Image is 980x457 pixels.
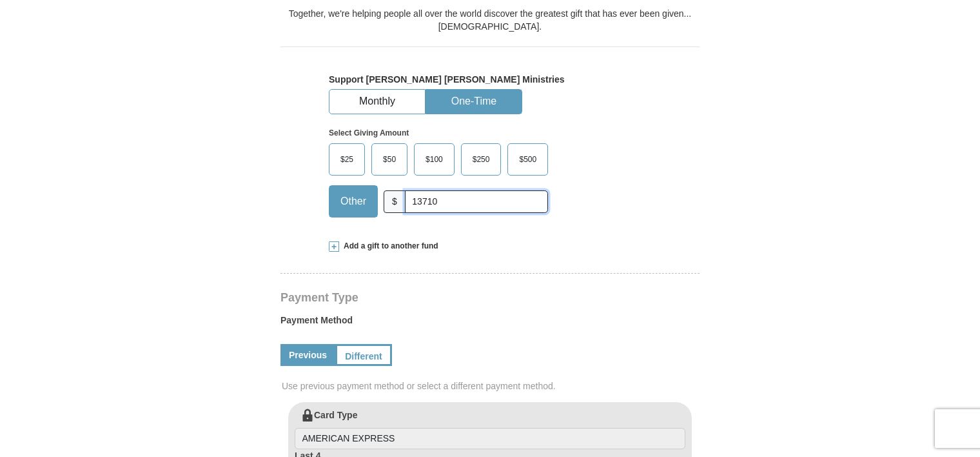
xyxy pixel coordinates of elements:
[282,380,701,392] span: Use previous payment method or select a different payment method.
[419,150,449,169] span: $100
[329,74,651,85] h5: Support [PERSON_NAME] [PERSON_NAME] Ministries
[384,190,406,213] span: $
[295,428,685,450] input: Card Type
[334,192,373,211] span: Other
[466,150,496,169] span: $250
[280,314,700,333] label: Payment Method
[280,292,700,303] h4: Payment Type
[377,150,402,169] span: $50
[329,90,425,114] button: Monthly
[335,344,392,366] a: Different
[405,190,548,213] input: Other Amount
[280,344,335,366] a: Previous
[513,150,543,169] span: $500
[426,90,522,114] button: One-Time
[280,7,700,33] div: Together, we're helping people all over the world discover the greatest gift that has ever been g...
[329,128,409,137] strong: Select Giving Amount
[295,409,685,450] label: Card Type
[339,241,438,252] span: Add a gift to another fund
[334,150,360,169] span: $25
